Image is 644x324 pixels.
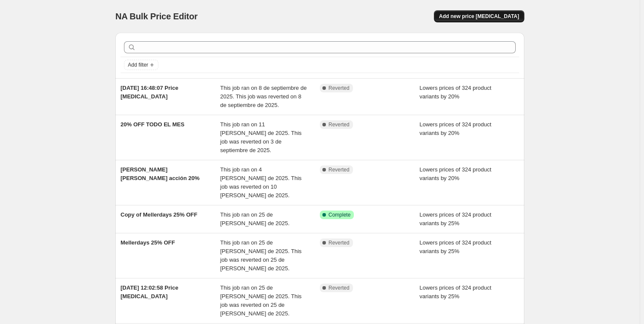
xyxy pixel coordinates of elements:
span: Copy of Mellerdays 25% OFF [121,211,197,218]
button: Add new price [MEDICAL_DATA] [434,10,524,22]
span: Complete [328,211,350,218]
span: Lowers prices of 324 product variants by 20% [420,121,492,136]
span: Mellerdays 25% OFF [121,239,175,246]
span: This job ran on 25 de [PERSON_NAME] de 2025. This job was reverted on 25 de [PERSON_NAME] de 2025. [220,239,302,272]
span: Lowers prices of 324 product variants by 20% [420,166,492,181]
span: Reverted [328,166,350,173]
span: Lowers prices of 324 product variants by 25% [420,211,492,226]
span: Add filter [128,61,148,68]
span: This job ran on 8 de septiembre de 2025. This job was reverted on 8 de septiembre de 2025. [220,85,307,108]
span: 20% OFF TODO EL MES [121,121,184,128]
span: Add new price [MEDICAL_DATA] [439,13,519,20]
span: Reverted [328,85,350,92]
span: [DATE] 16:48:07 Price [MEDICAL_DATA] [121,85,178,100]
span: Reverted [328,121,350,128]
span: NA Bulk Price Editor [115,12,198,21]
span: Reverted [328,239,350,246]
span: This job ran on 4 [PERSON_NAME] de 2025. This job was reverted on 10 [PERSON_NAME] de 2025. [220,166,302,199]
span: This job ran on 11 [PERSON_NAME] de 2025. This job was reverted on 3 de septiembre de 2025. [220,121,302,153]
span: Lowers prices of 324 product variants by 25% [420,239,492,254]
span: Lowers prices of 324 product variants by 25% [420,284,492,300]
span: [DATE] 12:02:58 Price [MEDICAL_DATA] [121,284,178,300]
span: This job ran on 25 de [PERSON_NAME] de 2025. This job was reverted on 25 de [PERSON_NAME] de 2025. [220,284,302,317]
span: Lowers prices of 324 product variants by 20% [420,85,492,100]
span: [PERSON_NAME] [PERSON_NAME] acción 20% [121,166,200,181]
span: Reverted [328,284,350,291]
span: This job ran on 25 de [PERSON_NAME] de 2025. [220,211,290,226]
button: Add filter [124,60,158,70]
